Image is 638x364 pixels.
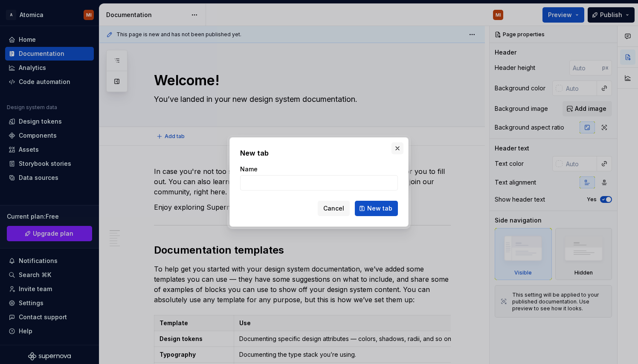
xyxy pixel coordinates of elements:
[240,148,398,158] h2: New tab
[323,204,344,213] span: Cancel
[318,201,350,216] button: Cancel
[355,201,398,216] button: New tab
[240,165,258,173] label: Name
[367,204,392,213] span: New tab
